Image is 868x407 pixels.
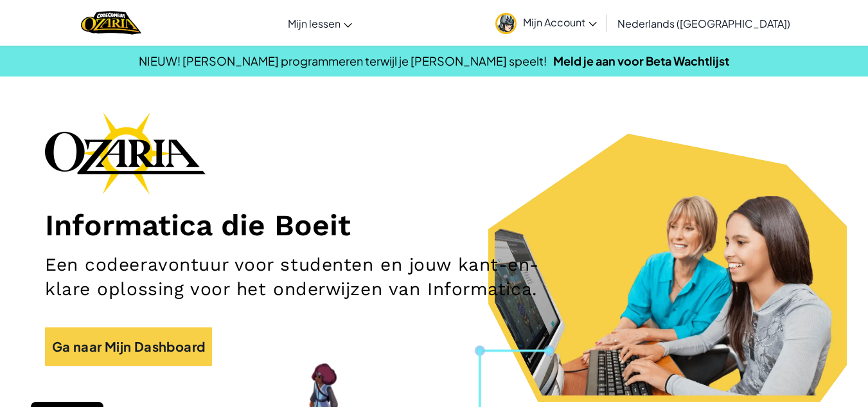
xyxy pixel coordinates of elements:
span: Mijn Account [523,15,597,29]
img: avatar [495,13,517,34]
a: Ga naar Mijn Dashboard [45,327,212,366]
h1: Informatica die Boeit [45,207,823,243]
a: Ozaria by CodeCombat logo [81,10,141,36]
a: Mijn Account [489,3,603,43]
a: Nederlands ([GEOGRAPHIC_DATA]) [611,6,797,41]
span: Mijn lessen [288,17,341,30]
a: Meld je aan voor Beta Wachtlijst [553,53,729,68]
span: NIEUW! [PERSON_NAME] programmeren terwijl je [PERSON_NAME] speelt! [139,53,547,68]
a: Mijn lessen [281,6,359,41]
h2: Een codeeravontuur voor studenten en jouw kant-en-klare oplossing voor het onderwijzen van Inform... [45,253,566,302]
img: Ozaria branding logo [45,112,206,194]
img: Home [81,10,141,36]
span: Nederlands ([GEOGRAPHIC_DATA]) [617,17,790,30]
